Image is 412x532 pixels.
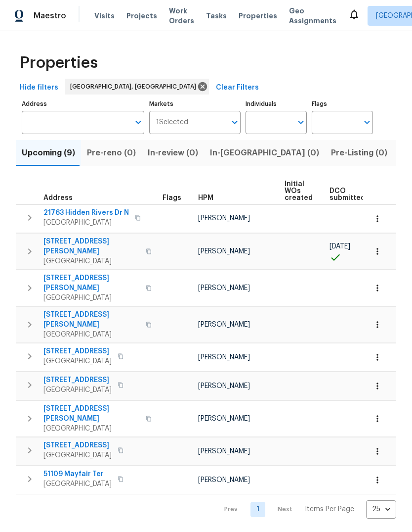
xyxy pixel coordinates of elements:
span: 21763 Hidden Rivers Dr N [43,208,129,218]
span: [STREET_ADDRESS][PERSON_NAME] [43,310,140,330]
span: Tasks [206,12,227,19]
span: [STREET_ADDRESS][PERSON_NAME] [43,404,140,424]
span: [GEOGRAPHIC_DATA] [43,218,129,228]
span: [STREET_ADDRESS] [43,440,112,450]
label: Individuals [246,101,307,107]
span: [PERSON_NAME] [198,383,250,389]
span: Clear Filters [216,82,259,94]
span: [GEOGRAPHIC_DATA] [43,330,140,339]
span: [STREET_ADDRESS] [43,346,112,356]
span: [GEOGRAPHIC_DATA] [43,356,112,366]
p: Items Per Page [305,504,354,514]
span: [GEOGRAPHIC_DATA] [43,424,140,434]
span: [GEOGRAPHIC_DATA] [43,479,112,489]
span: Work Orders [169,6,194,26]
span: [PERSON_NAME] [198,477,250,484]
span: [PERSON_NAME] [198,354,250,361]
span: Properties [239,11,277,21]
span: [STREET_ADDRESS][PERSON_NAME] [43,273,140,293]
span: [PERSON_NAME] [198,215,250,222]
span: Projects [126,11,157,21]
div: [GEOGRAPHIC_DATA], [GEOGRAPHIC_DATA] [65,79,209,95]
span: [GEOGRAPHIC_DATA], [GEOGRAPHIC_DATA] [70,82,200,92]
span: [GEOGRAPHIC_DATA] [43,256,140,266]
span: [DATE] [330,243,350,250]
label: Flags [312,101,373,107]
span: Upcoming (9) [22,146,75,160]
span: In-[GEOGRAPHIC_DATA] (0) [210,146,319,160]
button: Open [360,115,374,129]
label: Address [22,101,144,107]
span: Geo Assignments [289,6,336,26]
span: Pre-reno (0) [87,146,136,160]
a: Goto page 1 [250,502,265,517]
span: In-review (0) [148,146,198,160]
span: [PERSON_NAME] [198,321,250,328]
button: Open [228,115,242,129]
span: Hide filters [20,82,58,94]
span: Visits [94,11,115,21]
button: Hide filters [16,79,62,97]
span: Properties [20,58,98,68]
button: Open [294,115,308,129]
span: Pre-Listing (0) [331,146,387,160]
span: Maestro [34,11,66,21]
span: HPM [198,194,213,201]
span: [PERSON_NAME] [198,415,250,422]
span: Initial WOs created [285,181,313,201]
span: [PERSON_NAME] [198,285,250,291]
button: Clear Filters [212,79,263,97]
span: Flags [163,194,181,201]
span: DCO submitted [330,188,365,201]
span: 51109 Mayfair Ter [43,469,112,479]
div: 25 [366,496,396,522]
span: [GEOGRAPHIC_DATA] [43,450,112,460]
nav: Pagination Navigation [215,500,396,519]
span: 1 Selected [156,118,188,127]
span: [STREET_ADDRESS][PERSON_NAME] [43,237,140,256]
button: Open [131,115,145,129]
span: [GEOGRAPHIC_DATA] [43,385,112,395]
label: Markets [149,101,241,107]
span: [STREET_ADDRESS] [43,375,112,385]
span: Address [43,194,73,201]
span: [PERSON_NAME] [198,448,250,455]
span: [PERSON_NAME] [198,248,250,255]
span: [GEOGRAPHIC_DATA] [43,293,140,303]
